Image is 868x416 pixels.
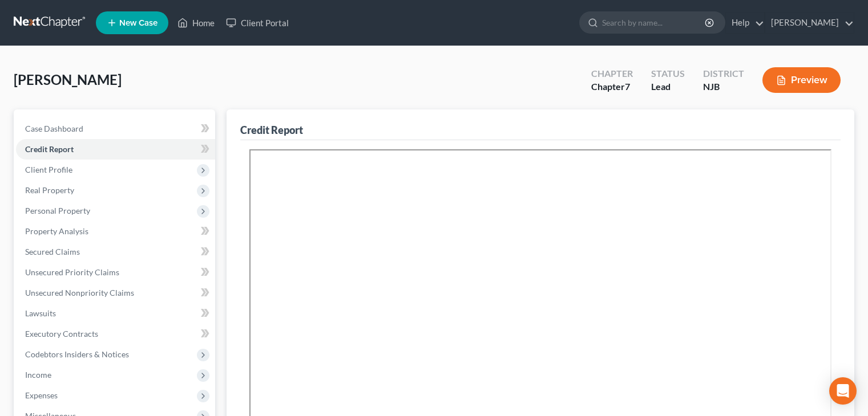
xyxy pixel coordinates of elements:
span: Real Property [25,185,74,195]
div: Status [651,67,685,80]
a: [PERSON_NAME] [765,13,854,33]
span: Lawsuits [25,308,56,318]
a: Unsecured Priority Claims [16,262,215,283]
span: Case Dashboard [25,124,83,133]
span: 7 [625,81,630,92]
span: Expenses [25,390,58,400]
a: Home [172,13,220,33]
a: Help [726,13,764,33]
div: Credit Report [240,123,303,137]
span: Property Analysis [25,226,88,236]
span: Unsecured Priority Claims [25,267,119,277]
span: New Case [119,19,158,27]
span: Personal Property [25,206,90,215]
div: Open Intercom Messenger [829,377,857,405]
a: Credit Report [16,139,215,160]
input: Search by name... [602,12,706,33]
a: Case Dashboard [16,119,215,139]
a: Property Analysis [16,221,215,242]
span: Codebtors Insiders & Notices [25,349,129,359]
a: Client Portal [220,13,294,33]
div: Chapter [591,67,633,80]
div: NJB [703,80,744,93]
a: Secured Claims [16,242,215,262]
span: Income [25,370,51,380]
span: [PERSON_NAME] [14,71,122,88]
a: Unsecured Nonpriority Claims [16,283,215,303]
span: Credit Report [25,144,74,154]
span: Secured Claims [25,247,80,256]
div: Lead [651,80,685,93]
span: Executory Contracts [25,329,98,338]
button: Preview [762,67,841,93]
span: Client Profile [25,165,72,174]
a: Lawsuits [16,303,215,324]
div: District [703,67,744,80]
a: Executory Contracts [16,324,215,344]
span: Unsecured Nonpriority Claims [25,288,134,297]
div: Chapter [591,80,633,93]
